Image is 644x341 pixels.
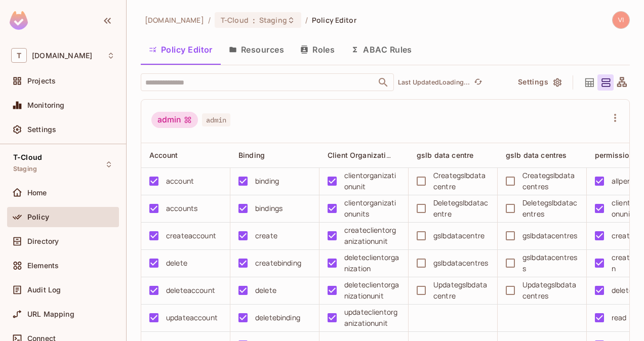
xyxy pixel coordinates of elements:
[612,312,627,323] div: read
[13,153,42,161] span: T-Cloud
[149,151,178,159] span: Account
[27,310,74,318] span: URL Mapping
[10,11,28,30] img: SReyMgAAAABJRU5ErkJggg==
[417,151,473,159] span: gslb data centre
[522,170,578,192] div: Creategslbdatacentres
[613,12,629,28] img: vijay.chirivolu1@t-mobile.com
[612,230,634,241] div: create
[522,197,578,220] div: Deletegslbdatacentres
[344,279,400,302] div: deleteclientorganizationunit
[433,279,489,302] div: Updategslbdatacentre
[474,77,482,88] span: refresh
[344,252,400,274] div: deleteclientorganization
[305,15,308,25] li: /
[292,37,343,62] button: Roles
[344,197,400,220] div: clientorganizationunits
[13,165,37,173] span: Staging
[27,262,59,270] span: Elements
[376,75,390,90] button: Open
[238,151,265,159] span: Binding
[221,15,249,25] span: T-Cloud
[506,151,567,159] span: gslb data centres
[259,15,287,25] span: Staging
[343,37,420,62] button: ABAC Rules
[166,258,187,269] div: delete
[522,279,578,302] div: Updategslbdatacentres
[255,230,277,241] div: create
[221,37,292,62] button: Resources
[344,225,400,247] div: createclientorganizationunit
[328,150,411,160] span: Client Organization Unit
[11,48,27,63] span: T
[27,77,56,85] span: Projects
[27,189,47,197] span: Home
[32,52,92,60] span: Workspace: t-mobile.com
[145,15,204,25] span: the active workspace
[27,286,61,294] span: Audit Log
[166,176,194,187] div: account
[252,16,256,24] span: :
[433,197,489,220] div: Deletegslbdatacentre
[166,285,215,296] div: deleteaccount
[27,125,56,134] span: Settings
[166,312,218,323] div: updateaccount
[255,258,301,269] div: createbinding
[398,78,470,87] p: Last Updated Loading...
[202,113,230,126] span: admin
[166,203,197,214] div: accounts
[27,213,49,221] span: Policy
[522,252,578,274] div: gslbdatacentress
[27,237,59,245] span: Directory
[433,170,489,192] div: Creategslbdatacentre
[433,258,488,269] div: gslbdatacentres
[612,285,633,296] div: delete
[208,15,211,25] li: /
[433,230,485,241] div: gslbdatacentre
[312,15,356,25] span: Policy Editor
[522,230,577,241] div: gslbdatacentres
[472,76,484,89] button: refresh
[255,285,276,296] div: delete
[344,170,400,192] div: clientorganizationunit
[595,151,633,159] span: permission
[166,230,216,241] div: createaccount
[27,101,65,109] span: Monitoring
[255,203,283,214] div: bindings
[141,37,221,62] button: Policy Editor
[344,307,400,329] div: updateclientorganizationunit
[255,176,279,187] div: binding
[514,74,565,91] button: Settings
[470,76,484,89] span: Click to refresh data
[255,312,300,323] div: deletebinding
[151,112,198,128] div: admin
